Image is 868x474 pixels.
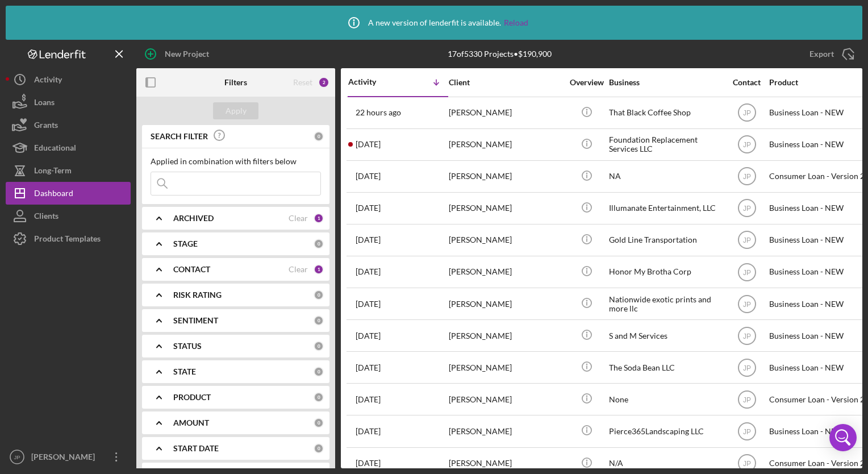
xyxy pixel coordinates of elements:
[173,239,198,248] b: STAGE
[449,193,562,223] div: [PERSON_NAME]
[609,193,723,223] div: Illumanate Entertainment, LLC
[742,109,750,117] text: JP
[725,78,768,87] div: Contact
[809,43,834,65] div: Export
[165,43,209,65] div: New Project
[34,91,55,117] div: Loans
[609,384,723,414] div: None
[742,396,750,404] text: JP
[449,321,562,351] div: [PERSON_NAME]
[226,102,247,119] div: Apply
[742,428,750,436] text: JP
[314,213,324,223] div: 1
[829,424,857,451] div: Open Intercom Messenger
[742,141,750,149] text: JP
[449,98,562,128] div: [PERSON_NAME]
[213,102,258,119] button: Apply
[34,205,59,230] div: Clients
[289,214,308,223] div: Clear
[449,384,562,414] div: [PERSON_NAME]
[609,225,723,255] div: Gold Line Transportation
[742,460,750,468] text: JP
[34,227,101,253] div: Product Templates
[34,136,76,162] div: Educational
[6,182,131,205] button: Dashboard
[609,257,723,287] div: Honor My Brotha Corp
[742,364,750,372] text: JP
[173,342,202,351] b: STATUS
[314,341,324,351] div: 0
[314,131,324,142] div: 0
[6,446,131,468] button: JP[PERSON_NAME]
[742,236,750,244] text: JP
[314,290,324,300] div: 0
[356,427,381,436] time: 2025-07-29 17:21
[356,203,381,213] time: 2025-08-11 00:05
[609,289,723,319] div: Nationwide exotic prints and more llc
[798,43,862,65] button: Export
[504,18,528,27] a: Reload
[356,459,381,468] time: 2025-07-28 18:55
[314,239,324,249] div: 0
[14,454,20,460] text: JP
[448,49,552,59] div: 17 of 5330 Projects • $190,900
[151,132,208,141] b: SEARCH FILTER
[6,205,131,227] button: Clients
[742,173,750,181] text: JP
[609,161,723,192] div: NA
[609,130,723,160] div: Foundation Replacement Services LLC
[314,443,324,454] div: 0
[742,268,750,276] text: JP
[609,78,723,87] div: Business
[314,392,324,402] div: 0
[609,416,723,446] div: Pierce365Landscaping LLC
[356,108,401,117] time: 2025-08-11 17:50
[173,214,214,223] b: ARCHIVED
[356,267,381,276] time: 2025-08-10 23:55
[356,235,381,244] time: 2025-08-11 00:01
[742,205,750,213] text: JP
[314,264,324,275] div: 1
[6,159,131,182] button: Long-Term
[6,136,131,159] button: Educational
[6,114,131,136] a: Grants
[314,418,324,428] div: 0
[348,77,398,86] div: Activity
[151,157,321,166] div: Applied in combination with filters below
[449,257,562,287] div: [PERSON_NAME]
[293,78,312,87] div: Reset
[356,140,381,149] time: 2025-08-11 13:08
[136,43,220,65] button: New Project
[609,98,723,128] div: That Black Coffee Shop
[6,227,131,250] button: Product Templates
[289,265,308,274] div: Clear
[173,393,211,402] b: PRODUCT
[6,68,131,91] button: Activity
[356,395,381,404] time: 2025-08-01 21:16
[314,367,324,377] div: 0
[173,265,210,274] b: CONTACT
[565,78,608,87] div: Overview
[6,91,131,114] button: Loans
[356,300,381,309] time: 2025-08-08 15:41
[173,418,209,427] b: AMOUNT
[314,315,324,326] div: 0
[449,130,562,160] div: [PERSON_NAME]
[224,78,247,87] b: Filters
[318,77,329,88] div: 2
[449,416,562,446] div: [PERSON_NAME]
[449,161,562,192] div: [PERSON_NAME]
[34,182,73,207] div: Dashboard
[173,316,218,325] b: SENTIMENT
[449,225,562,255] div: [PERSON_NAME]
[742,300,750,308] text: JP
[34,159,72,185] div: Long-Term
[449,289,562,319] div: [PERSON_NAME]
[28,446,102,471] div: [PERSON_NAME]
[356,363,381,372] time: 2025-08-08 15:05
